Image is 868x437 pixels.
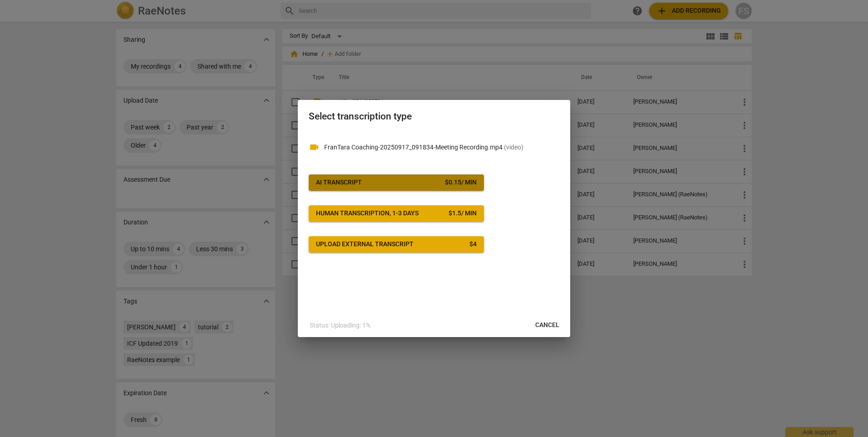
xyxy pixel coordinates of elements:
[316,240,414,249] div: Upload external transcript
[310,321,370,330] p: Status: Uploading: 1%
[309,236,484,253] button: Upload external transcript$4
[449,209,477,218] div: $ 1.5 / min
[309,142,320,153] span: videocam
[316,209,419,218] div: Human transcription, 1-3 days
[445,178,477,187] div: $ 0.15 / min
[309,111,559,122] h2: Select transcription type
[469,240,477,249] div: $ 4
[324,143,559,152] p: FranTara Coaching-20250917_091834-Meeting Recording.mp4(video)
[535,321,559,330] span: Cancel
[316,178,362,187] div: AI Transcript
[309,205,484,222] button: Human transcription, 1-3 days$1.5/ min
[528,317,567,333] button: Cancel
[309,174,484,191] button: AI Transcript$0.15/ min
[504,144,523,151] span: ( video )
